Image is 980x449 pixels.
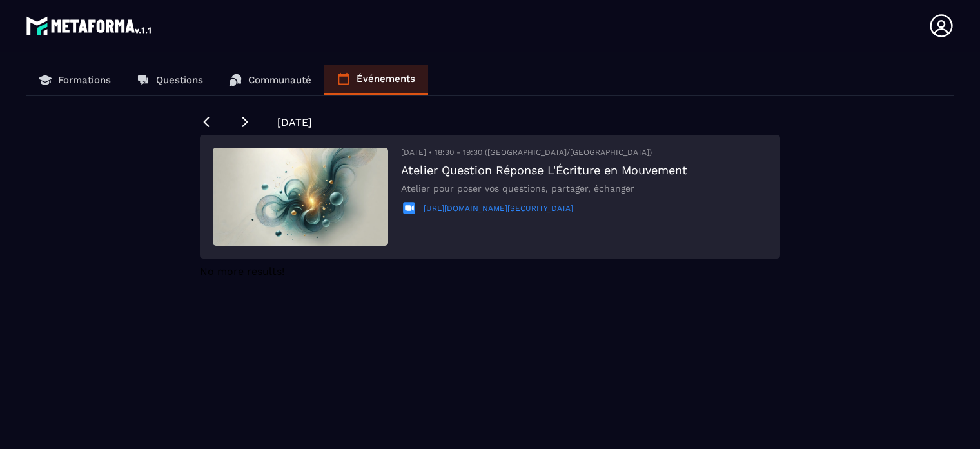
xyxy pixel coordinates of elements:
[401,183,687,194] p: Atelier pour poser vos questions, partager, échanger
[277,116,312,128] span: [DATE]
[26,13,153,39] img: logo
[200,265,284,277] span: No more results!
[401,163,687,177] h3: Atelier Question Réponse L'Écriture en Mouvement
[216,65,324,95] a: Communauté
[124,65,216,95] a: Questions
[213,148,388,246] img: img
[58,74,111,86] p: Formations
[248,74,311,86] p: Communauté
[357,73,415,85] p: Événements
[156,74,203,86] p: Questions
[26,65,124,95] a: Formations
[401,148,652,157] span: [DATE] • 18:30 - 19:30 ([GEOGRAPHIC_DATA]/[GEOGRAPHIC_DATA])
[424,204,573,213] a: [URL][DOMAIN_NAME][SECURITY_DATA]
[324,65,428,95] a: Événements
